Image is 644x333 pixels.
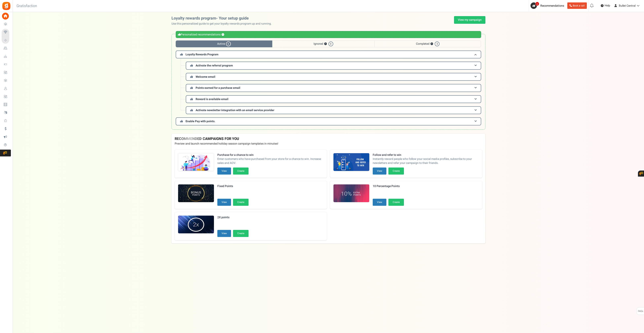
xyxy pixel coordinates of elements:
[175,137,482,141] h4: RECOMMENDED CAMPAIGNS FOR YOU
[233,168,249,175] button: Create
[196,75,215,79] span: Welcome email
[328,41,333,46] span: 0
[530,2,566,9] a: 6 Recommendations
[373,199,386,206] button: View
[567,2,587,9] a: Book a call
[333,153,369,171] img: Recommended Campaigns
[638,307,643,315] span: FAQs
[373,184,404,188] strong: 10 Percentage Points
[373,168,386,175] button: View
[375,40,481,47] span: Completed
[540,4,564,8] span: Recommendations
[430,43,433,45] button: ?
[178,153,214,171] img: Recommended Campaigns
[388,168,404,175] button: Create
[333,184,369,203] img: Recommended Campaigns
[217,199,231,206] button: View
[604,4,610,8] span: Help
[222,33,224,36] button: ?
[2,1,11,10] img: Gratisfaction
[217,168,231,175] button: View
[373,153,479,157] strong: Follow and refer to win
[178,184,214,203] img: Recommended Campaigns
[186,52,218,57] span: Loyalty Rewards Program
[176,40,272,47] span: Active
[196,97,228,101] span: Reward is available email
[619,4,636,8] span: Bullet Central
[217,184,249,188] strong: Fixed Points
[599,2,612,9] a: Help
[178,216,214,234] img: Recommended Campaigns
[233,199,249,206] button: Create
[226,41,231,46] span: 6
[272,40,375,47] span: Ignored
[217,215,249,219] strong: 2X points
[186,119,215,123] span: Enable Pay with points.
[454,16,485,24] a: View my campaign
[217,157,324,165] span: Enter customers who have purchased from your store for a chance to win. Increase sales and AOV.
[196,108,274,112] span: Activate newsletter integration with an email service provider
[196,63,233,68] span: Activate the referral program
[217,153,324,157] strong: Purchase for a chance to win
[171,22,275,26] p: Use this personalized guide to get your loyalty rewards program up and running.
[175,142,482,146] p: Preview and launch recommended holiday season campaign templates in minutes!
[373,157,479,165] span: Instantly reward people who follow your social media profiles, subscribe to your newsletters and ...
[12,2,41,10] h3: Gratisfaction
[388,199,404,206] button: Create
[196,86,240,90] span: Points earned for a purchase email
[171,16,275,21] h2: Loyalty rewards program- Your setup guide
[233,230,249,237] button: Create
[176,31,481,38] div: Personalized recommendations
[535,2,539,6] span: 6
[435,41,440,46] span: 3
[324,43,327,45] button: ?
[217,230,231,237] button: View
